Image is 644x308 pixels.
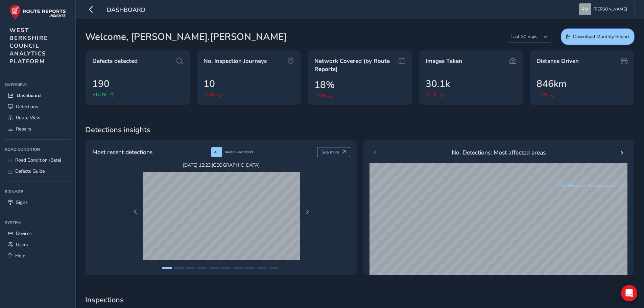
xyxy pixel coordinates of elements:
span: -10% [314,92,326,99]
a: Defects Guide [5,166,71,177]
span: 10 [204,77,215,91]
a: Road Condition (Beta) [5,155,71,166]
span: [DATE] 12:23 , [GEOGRAPHIC_DATA] [143,162,300,168]
button: Previous Page [131,207,140,217]
a: Users [5,239,71,250]
button: Page 10 [269,267,278,269]
span: -17% [536,91,548,98]
a: Devices [5,228,71,239]
span: AI [214,150,217,155]
a: Route View [5,112,71,123]
span: Devices [16,230,32,237]
span: Signs [16,199,28,206]
button: Page 9 [257,267,266,269]
button: Page 3 [186,267,195,269]
span: Welcome, [PERSON_NAME].[PERSON_NAME] [85,30,287,44]
span: Repairs [16,126,31,132]
span: -76% [204,91,215,98]
span: No. Detections: Most affected areas [452,148,546,157]
img: rr logo [9,5,66,20]
img: diamond-layout [579,3,591,15]
div: System [5,218,71,228]
button: Next Page [303,207,312,217]
button: Page 1 [162,267,172,269]
span: Route View [16,115,41,121]
span: Inspections [85,295,635,305]
div: Route View defect [222,147,258,157]
div: Road Condition [5,144,71,155]
a: Repairs [5,123,71,135]
button: Page 5 [210,267,219,269]
button: Page 6 [221,267,231,269]
span: Defects detected [92,57,138,65]
button: Page 2 [174,267,184,269]
a: Signs [5,197,71,208]
span: Defects Guide [15,168,45,174]
div: Overview [5,80,71,90]
span: See difference for same period [559,183,617,189]
span: Last 30 days [508,31,540,42]
span: Help [15,253,25,259]
button: Page 7 [233,267,243,269]
span: Route View defect [225,150,253,155]
button: Page 4 [198,267,207,269]
button: Download Monthly Report [561,28,635,45]
button: [PERSON_NAME] [579,3,629,15]
span: Road Condition (Beta) [15,157,61,163]
span: Images Taken [426,57,462,65]
span: See more [321,149,339,155]
span: 30.1k [426,77,450,91]
button: Page 8 [245,267,255,269]
a: Detections [5,101,71,112]
span: +100% [92,91,108,98]
span: [PERSON_NAME] [593,3,627,15]
button: See difference for same period [555,181,628,191]
span: 846km [536,77,567,91]
div: Open Intercom Messenger [621,285,637,301]
button: See more [317,147,351,157]
span: Detections [16,103,38,110]
span: -51% [426,91,437,98]
span: Distance Driven [536,57,579,65]
span: Network Covered (by Route Reports) [314,57,396,73]
span: No. Inspection Journeys [204,57,267,65]
span: Users [16,241,28,248]
div: AI [211,147,222,157]
a: Help [5,250,71,261]
a: Dashboard [5,90,71,101]
span: Dashboard [17,92,41,99]
span: 190 [92,77,110,91]
span: Most recent detections [92,148,152,157]
span: 18% [314,78,335,92]
span: Download Monthly Report [573,33,629,40]
div: Signage [5,187,71,197]
span: Detections insights [85,125,635,135]
span: WEST BERKSHIRE COUNCIL ANALYTICS PLATFORM [9,26,48,65]
span: Dashboard [107,6,145,15]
